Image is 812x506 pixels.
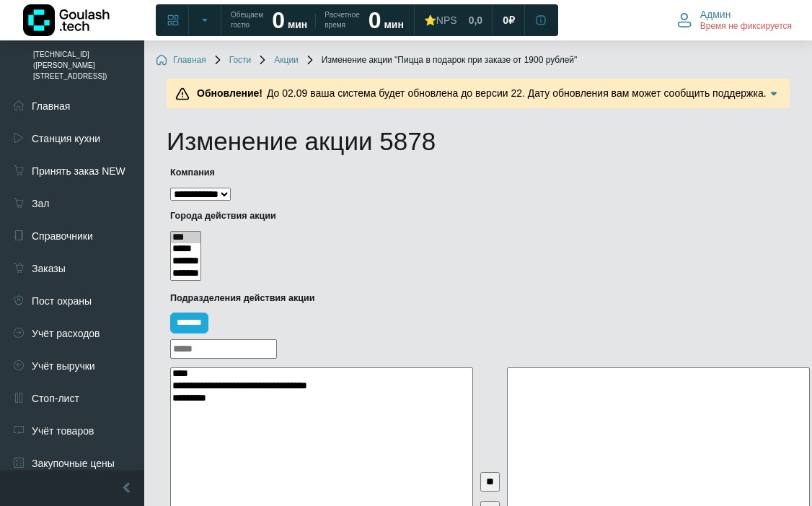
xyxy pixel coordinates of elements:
span: мин [384,19,403,30]
img: Подробнее [767,87,781,101]
strong: 0 [272,7,285,33]
button: Админ Время не фиксируется [668,5,800,35]
span: 0 [503,14,508,27]
img: Логотип компании Goulash.tech [23,4,110,36]
a: ⭐NPS 0,0 [415,7,491,33]
label: Подразделения действия акции [170,292,529,305]
span: мин [288,19,307,30]
b: Обновление! [197,87,262,99]
h1: Изменение акции 5878 [167,126,790,157]
label: Города действия акции [170,209,529,223]
span: Админ [700,8,731,21]
span: До 02.09 ваша система будет обновлена до версии 22. Дату обновления вам может сообщить поддержка.... [193,87,767,114]
span: Время не фиксируется [700,21,792,32]
a: Обещаем гостю 0 мин Расчетное время 0 мин [222,7,412,33]
a: 0 ₽ [494,7,524,33]
span: ₽ [508,14,515,27]
div: ⭐ [424,14,457,27]
img: Предупреждение [175,87,190,101]
label: Компания [170,166,529,180]
a: Акции [257,55,299,66]
span: Расчетное время [325,10,359,30]
span: NPS [436,14,457,26]
span: Изменение акции "Пицца в подарок при заказе от 1900 рублей" [304,55,578,66]
strong: 0 [369,7,381,33]
span: 0,0 [469,14,482,27]
span: Обещаем гостю [231,10,263,30]
a: Гости [212,55,252,66]
a: Главная [156,55,206,66]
